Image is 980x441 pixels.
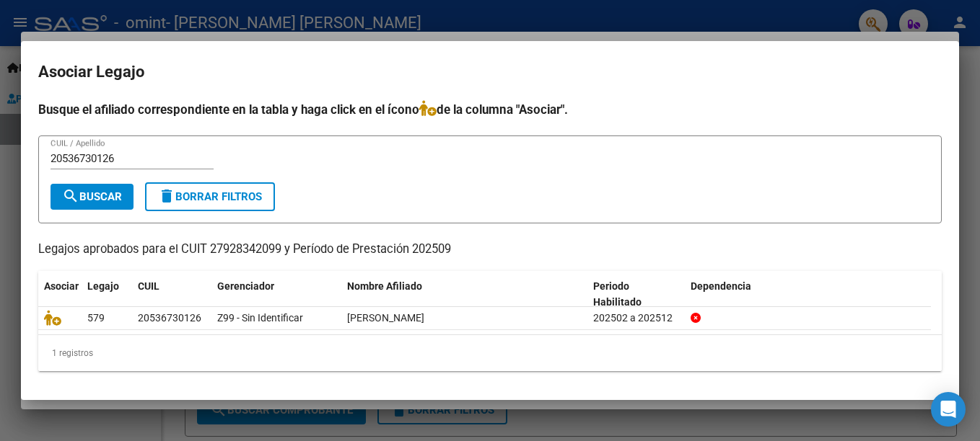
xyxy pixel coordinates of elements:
[158,187,175,205] mat-icon: delete
[145,182,275,211] button: Borrar Filtros
[138,280,159,292] span: CUIL
[691,280,751,292] span: Dependencia
[341,271,587,318] datatable-header-cell: Nombre Afiliado
[685,271,931,318] datatable-header-cell: Dependencia
[158,190,262,203] span: Borrar Filtros
[211,271,341,318] datatable-header-cell: Gerenciador
[87,312,105,324] span: 579
[593,310,679,326] div: 202502 a 202512
[38,241,942,259] p: Legajos aprobados para el CUIT 27928342099 y Período de Prestación 202509
[38,271,82,318] datatable-header-cell: Asociar
[587,271,685,318] datatable-header-cell: Periodo Habilitado
[38,335,942,371] div: 1 registros
[62,187,79,205] mat-icon: search
[44,280,79,292] span: Asociar
[87,280,119,292] span: Legajo
[347,312,424,324] span: LAZARTE JULIO BENJAMIN
[38,100,942,119] h4: Busque el afiliado correspondiente en la tabla y haga click en el ícono de la columna "Asociar".
[62,190,122,203] span: Buscar
[347,280,422,292] span: Nombre Afiliado
[82,271,132,318] datatable-header-cell: Legajo
[593,280,642,308] span: Periodo Habilitado
[931,392,966,427] div: Open Intercom Messenger
[217,280,274,292] span: Gerenciador
[138,310,201,326] div: 20536730126
[217,312,303,324] span: Z99 - Sin Identificar
[132,271,211,318] datatable-header-cell: CUIL
[51,184,134,210] button: Buscar
[38,58,942,86] h2: Asociar Legajo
